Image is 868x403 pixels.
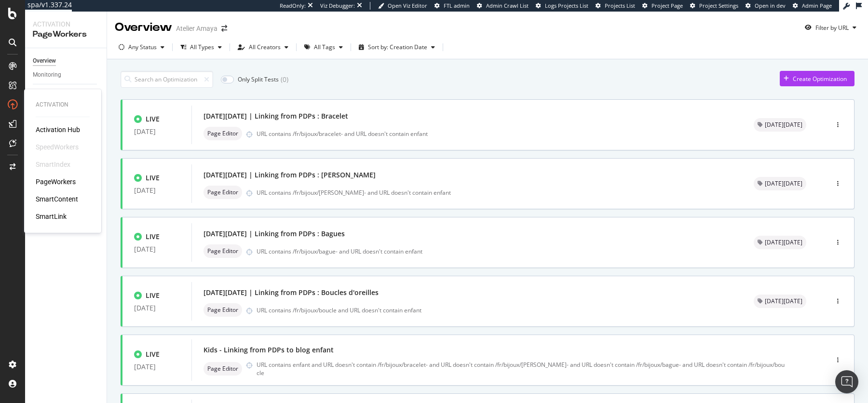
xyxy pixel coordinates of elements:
button: Sort by: Creation Date [355,40,439,55]
input: Search an Optimization [121,71,213,88]
div: Atelier Amaya [176,24,217,33]
div: Settings [33,88,54,98]
div: [DATE][DATE] | Linking from PDPs : Bagues [203,229,345,239]
button: All Types [176,40,226,55]
a: Monitoring [33,70,100,80]
span: Page Editor [207,307,238,313]
div: Monitoring [33,70,61,80]
div: neutral label [754,236,806,249]
div: [DATE] [134,187,180,194]
span: Page Editor [207,248,238,254]
div: SmartIndex [36,160,70,169]
span: Open Viz Editor [388,2,427,9]
span: Project Settings [699,2,738,9]
a: SmartLink [36,212,67,221]
div: neutral label [203,127,242,140]
div: URL contains /fr/bijoux/boucle and URL doesn't contain enfant [257,306,731,314]
div: URL contains /fr/bijoux/bracelet- and URL doesn't contain enfant [257,130,731,138]
div: All Tags [314,44,335,50]
div: [DATE] [134,245,180,253]
a: Activation Hub [36,125,80,134]
div: LIVE [146,291,160,300]
button: All Creators [234,40,292,55]
div: neutral label [754,295,806,308]
div: URL contains /fr/bijoux/bague- and URL doesn't contain enfant [257,247,731,255]
a: Open in dev [746,2,786,10]
div: SpeedWorkers [36,142,79,152]
div: Overview [115,19,172,36]
div: Overview [33,56,56,66]
span: [DATE][DATE] [765,298,802,304]
div: [DATE][DATE] | Linking from PDPs : Bracelet [203,111,348,121]
div: [DATE][DATE] | Linking from PDPs : [PERSON_NAME] [203,170,376,180]
button: Any Status [115,40,168,55]
a: Open Viz Editor [378,2,427,10]
span: Logs Projects List [545,2,588,9]
a: Projects List [596,2,635,10]
span: Projects List [605,2,635,9]
div: Activation [33,19,99,29]
div: ReadOnly: [280,2,306,10]
span: Admin Crawl List [486,2,529,9]
div: Only Split Tests [238,75,279,83]
div: Any Status [128,44,157,50]
span: [DATE][DATE] [765,122,802,128]
div: All Creators [249,44,281,50]
div: PageWorkers [33,29,99,40]
a: SmartContent [36,194,78,204]
a: PageWorkers [36,177,76,187]
span: [DATE][DATE] [765,240,802,245]
div: Viz Debugger: [320,2,355,10]
div: Sort by: Creation Date [368,44,427,50]
div: neutral label [203,303,242,317]
div: neutral label [754,118,806,132]
button: Create Optimization [780,71,854,86]
div: Create Optimization [793,75,847,83]
div: URL contains enfant and URL doesn't contain /fr/bijoux/bracelet- and URL doesn't contain /fr/bijo... [257,361,787,377]
div: [DATE][DATE] | Linking from PDPs : Boucles d'oreilles [203,288,379,297]
span: Page Editor [207,366,238,372]
button: All Tags [300,40,347,55]
div: neutral label [754,177,806,190]
div: LIVE [146,114,160,124]
div: Filter by URL [815,24,849,32]
a: FTL admin [434,2,470,10]
div: LIVE [146,173,160,183]
div: [DATE] [134,363,180,371]
div: [DATE] [134,304,180,312]
div: ( 0 ) [281,75,288,84]
div: neutral label [203,244,242,258]
div: neutral label [203,362,242,376]
span: Project Page [651,2,683,9]
div: [DATE] [134,128,180,135]
button: Filter by URL [801,20,860,35]
div: All Types [190,44,214,50]
span: Page Editor [207,131,238,136]
a: Admin Page [793,2,832,10]
span: Page Editor [207,189,238,195]
div: Open Intercom Messenger [835,370,858,393]
div: Kids - Linking from PDPs to blog enfant [203,345,334,355]
div: arrow-right-arrow-left [221,25,227,32]
div: LIVE [146,232,160,242]
a: Overview [33,56,100,66]
a: Project Page [642,2,683,10]
div: Activation [36,101,90,109]
a: Logs Projects List [536,2,588,10]
a: Settings [33,88,100,98]
span: Admin Page [802,2,832,9]
span: FTL admin [444,2,470,9]
div: LIVE [146,349,160,359]
a: Admin Crawl List [477,2,529,10]
div: URL contains /fr/bijoux/[PERSON_NAME]- and URL doesn't contain enfant [257,188,731,197]
div: neutral label [203,186,242,199]
span: [DATE][DATE] [765,181,802,187]
a: Project Settings [690,2,738,10]
span: Open in dev [755,2,786,9]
